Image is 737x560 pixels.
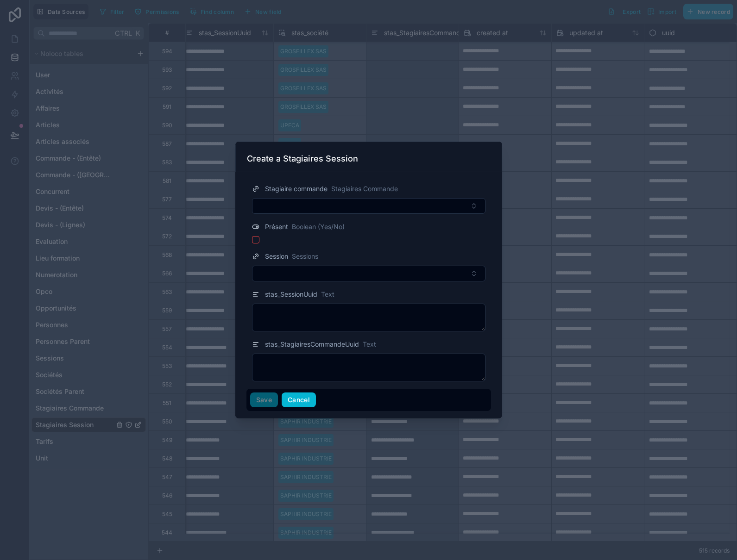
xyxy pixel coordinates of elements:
[321,290,334,299] span: Text
[363,340,376,349] span: Text
[265,340,359,349] span: stas_StagiairesCommandeUuid
[292,222,345,231] span: Boolean (Yes/No)
[282,392,316,407] button: Cancel
[331,184,398,193] span: Stagiaires Commande
[252,266,485,281] button: Select Button
[265,252,288,261] span: Session
[247,153,358,164] h3: Create a Stagiaires Session
[265,290,317,299] span: stas_SessionUuid
[265,184,328,193] span: Stagiaire commande
[252,198,485,214] button: Select Button
[292,252,318,261] span: Sessions
[265,222,288,231] span: Présent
